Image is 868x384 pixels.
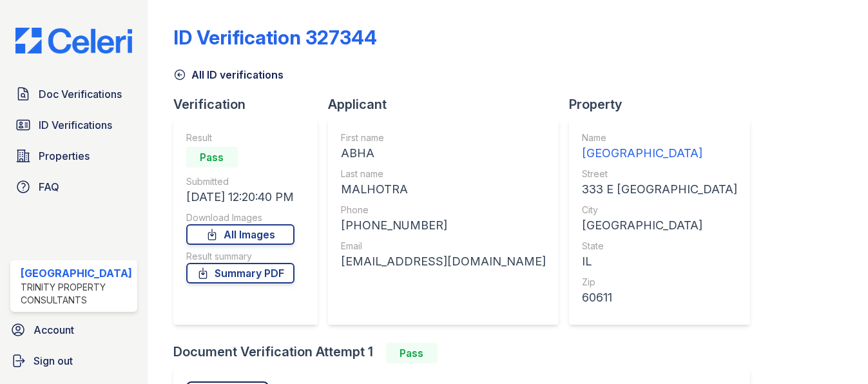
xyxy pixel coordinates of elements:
a: FAQ [10,174,137,200]
div: Download Images [186,211,294,224]
div: 60611 [582,289,737,307]
div: Applicant [328,95,569,113]
div: Last name [341,168,546,180]
div: IL [582,253,737,271]
div: City [582,204,737,216]
div: Property [569,95,760,113]
img: CE_Logo_Blue-a8612792a0a2168367f1c8372b55b34899dd931a85d93a1a3d3e32e68fde9ad4.png [5,28,142,54]
div: First name [341,131,546,144]
a: ID Verifications [10,112,137,138]
div: Pass [186,147,238,168]
div: Pass [386,343,438,363]
a: All ID verifications [173,67,284,82]
div: ID Verification 327344 [173,26,377,49]
div: Zip [582,276,737,289]
div: MALHOTRA [341,180,546,198]
div: Verification [173,95,328,113]
div: Street [582,168,737,180]
span: ID Verifications [39,117,112,133]
div: Result summary [186,250,294,263]
div: ABHA [341,144,546,162]
span: Account [34,322,74,338]
span: FAQ [39,179,59,195]
div: [GEOGRAPHIC_DATA] [21,265,132,281]
div: Email [341,240,546,253]
a: Sign out [5,348,142,374]
div: Result [186,131,294,144]
div: Document Verification Attempt 1 [173,343,760,363]
div: Name [582,131,737,144]
a: Summary PDF [186,263,294,283]
div: Phone [341,204,546,216]
div: Submitted [186,175,294,188]
a: All Images [186,224,294,245]
a: Account [5,317,142,343]
div: Trinity Property Consultants [21,281,132,307]
div: [GEOGRAPHIC_DATA] [582,144,737,162]
span: Properties [39,148,90,164]
div: 333 E [GEOGRAPHIC_DATA] [582,180,737,198]
span: Sign out [34,353,73,369]
div: [PHONE_NUMBER] [341,216,546,235]
div: State [582,240,737,253]
div: [DATE] 12:20:40 PM [186,188,294,206]
a: Properties [10,143,137,169]
div: [GEOGRAPHIC_DATA] [582,216,737,235]
a: Name [GEOGRAPHIC_DATA] [582,131,737,162]
span: Doc Verifications [39,86,122,102]
div: [EMAIL_ADDRESS][DOMAIN_NAME] [341,253,546,271]
a: Doc Verifications [10,81,137,107]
